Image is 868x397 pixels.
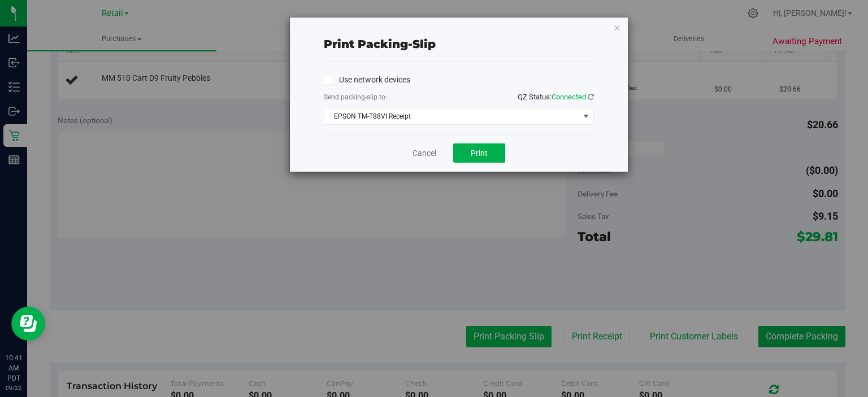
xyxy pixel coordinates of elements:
[413,147,436,159] a: Cancel
[11,307,45,341] iframe: Resource center
[324,37,436,51] span: Print packing-slip
[552,93,586,101] span: Connected
[324,74,410,86] label: Use network devices
[471,149,488,158] span: Print
[324,92,387,102] label: Send packing-slip to:
[324,108,579,124] span: EPSON TM-T88VI Receipt
[579,108,593,124] span: select
[518,93,594,101] span: QZ Status:
[453,143,505,163] button: Print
